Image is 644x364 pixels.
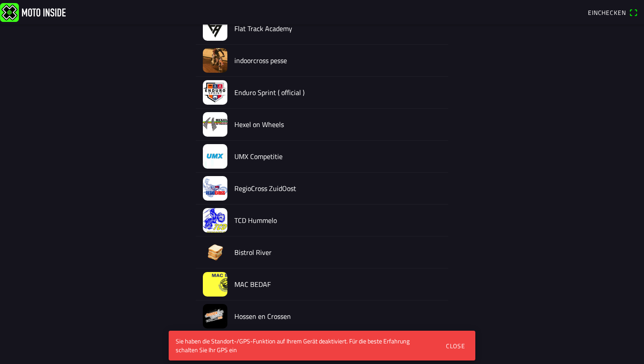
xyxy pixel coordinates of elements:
[203,144,227,169] img: 00zE7OznwhnBinX7ogXQabOoQPXozZcTLjwFbtyK.jpg
[203,176,227,201] img: J8un5ZHQ9l86iclDdNp7Eh7P8aWFRBHflty5pE82.jpg
[234,120,441,129] h2: Hexel on Wheels
[203,112,227,137] img: xyyjUQt5simBz8woQDfqHWchnRMNuY18AFO4jgDv.jpg
[234,57,441,65] h2: indoorcross pesse
[203,16,227,41] img: eMrp5q9Xmeu7XSPg1uq1T9DFH9HIRSHV5qxVaKQ2.jpg
[203,240,227,265] img: n20eGYIgEC1cKzKdMx4UeIhSFjFYx087jrI5KPYI.png
[203,272,227,297] img: h755ZB0YmAQVMLmChelM73dbo2hjE3tFg87XYDwz.jpg
[203,48,227,73] img: Qyg1YxCxOWL4ftZhkhxtmBBRwu9jKkcoVE6LGhyh.jpg
[234,88,441,97] h2: Enduro Sprint ( official )
[203,304,227,329] img: 3sTRFkwYFLtVROfqqJcBx52HEpdNeTOwoJe6joMk.jpg
[234,25,441,33] h2: Flat Track Academy
[234,152,441,161] h2: UMX Competitie
[234,216,441,225] h2: TCD Hummelo
[234,184,441,193] h2: RegioCross ZuidOost
[203,208,227,233] img: bNQaqTR0dUQu7bLcjQfxjgVMn6ySpxa3Zhjkv9Wz.jpg
[234,248,441,257] h2: Bistrol River
[234,312,441,321] h2: Hossen en Crossen
[203,80,227,105] img: eJ8aBdb0Ul24cIIYTtgVrA0Tx1qwS445M1Q7dJvf.jpg
[588,8,626,17] span: Einchecken
[234,280,441,289] h2: MAC BEDAF
[584,5,642,20] a: Eincheckenqr scanner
